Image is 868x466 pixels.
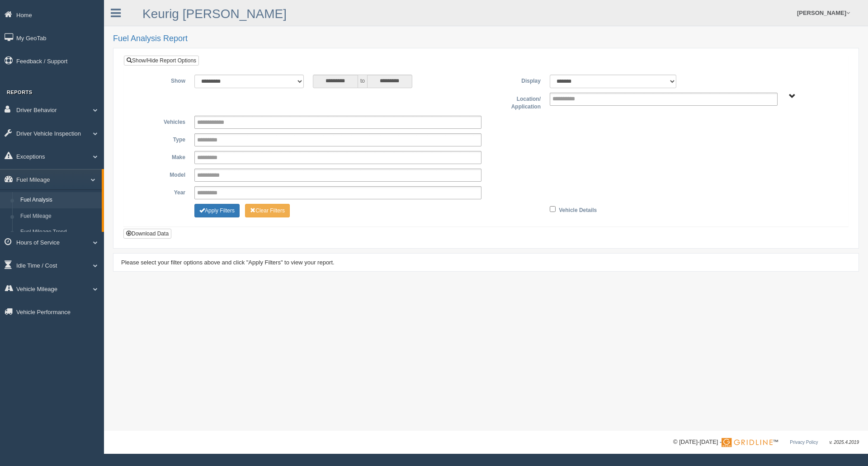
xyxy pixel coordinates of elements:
[142,7,287,21] a: Keurig [PERSON_NAME]
[123,229,171,239] button: Download Data
[559,204,597,215] label: Vehicle Details
[245,204,290,217] button: Change Filter Options
[124,56,199,66] a: Show/Hide Report Options
[131,116,190,127] label: Vehicles
[16,192,102,208] a: Fuel Analysis
[486,93,545,111] label: Location/ Application
[131,151,190,162] label: Make
[131,186,190,197] label: Year
[113,34,859,43] h2: Fuel Analysis Report
[121,259,335,266] span: Please select your filter options above and click "Apply Filters" to view your report.
[131,169,190,179] label: Model
[16,224,102,240] a: Fuel Mileage Trend
[131,133,190,144] label: Type
[358,75,367,88] span: to
[830,440,859,445] span: v. 2025.4.2019
[722,438,773,447] img: Gridline
[790,440,818,445] a: Privacy Policy
[194,204,240,217] button: Change Filter Options
[486,75,545,85] label: Display
[16,208,102,225] a: Fuel Mileage
[131,75,190,85] label: Show
[673,438,859,447] div: © [DATE]-[DATE] - ™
